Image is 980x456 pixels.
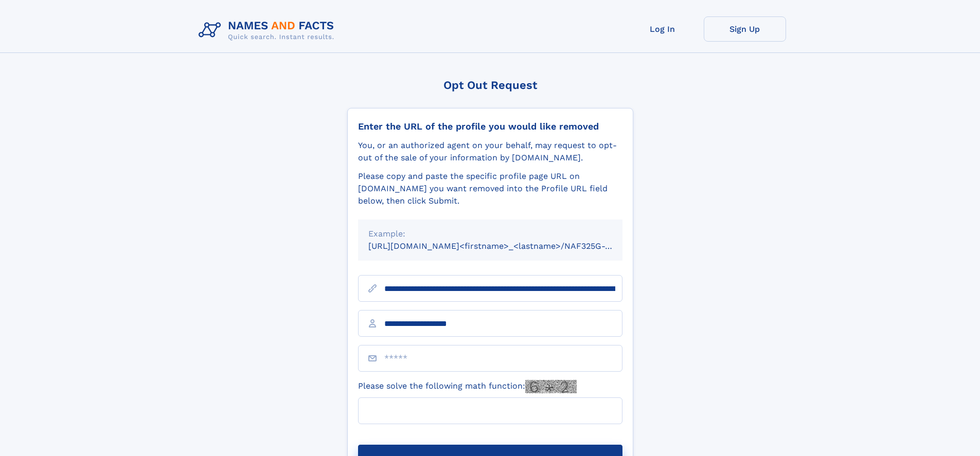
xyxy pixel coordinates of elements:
[358,139,622,164] div: You, or an authorized agent on your behalf, may request to opt-out of the sale of your informatio...
[358,121,622,132] div: Enter the URL of the profile you would like removed
[368,241,642,251] small: [URL][DOMAIN_NAME]<firstname>_<lastname>/NAF325G-xxxxxxxx
[621,16,704,42] a: Log In
[194,16,343,44] img: Logo Names and Facts
[368,228,612,240] div: Example:
[358,170,622,207] div: Please copy and paste the specific profile page URL on [DOMAIN_NAME] you want removed into the Pr...
[347,79,633,92] div: Opt Out Request
[704,16,786,42] a: Sign Up
[358,380,577,393] label: Please solve the following math function:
